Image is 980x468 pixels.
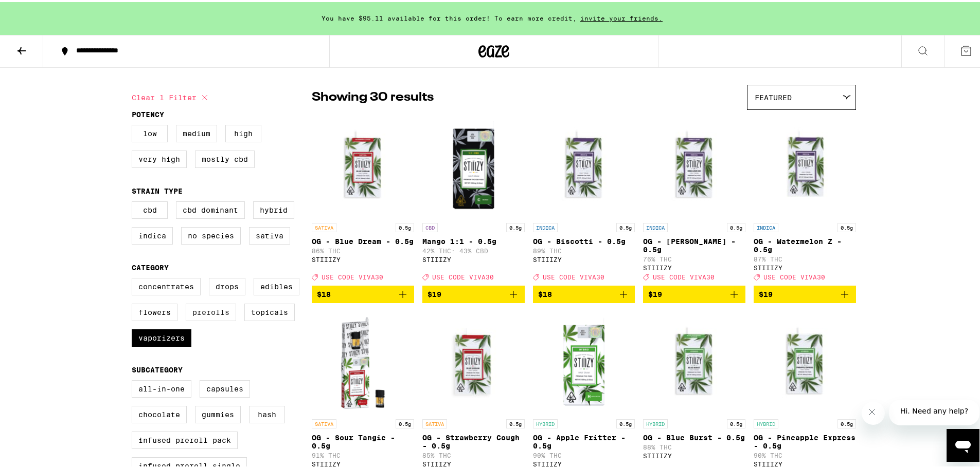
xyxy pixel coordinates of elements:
div: STIIIZY [754,263,856,269]
p: OG - Blue Burst - 0.5g [643,432,745,440]
p: OG - Blue Dream - 0.5g [312,235,414,244]
p: 0.5g [727,221,745,230]
legend: Subcategory [132,364,183,372]
label: All-In-One [132,378,191,396]
button: Add to bag [533,284,635,301]
button: Add to bag [422,284,525,301]
label: Concentrates [132,276,201,293]
p: SATIVA [422,417,447,426]
p: OG - Watermelon Z - 0.5g [754,235,856,252]
div: STIIIZY [643,451,745,457]
p: 76% THC [643,254,745,260]
label: Sativa [249,225,290,242]
img: STIIIZY - Mango 1:1 - 0.5g [422,113,525,216]
p: 90% THC [754,450,856,457]
legend: Category [132,261,169,270]
label: CBD [132,199,168,217]
span: $19 [648,288,662,296]
img: STIIIZY - OG - Apple Fritter - 0.5g [533,309,635,412]
span: USE CODE VIVA30 [322,272,383,278]
label: Gummies [195,404,241,421]
p: OG - Biscotti - 0.5g [533,235,635,244]
p: CBD [422,221,438,230]
p: INDICA [643,221,668,230]
p: 0.5g [727,417,745,426]
p: 0.5g [396,221,414,230]
span: USE CODE VIVA30 [543,272,604,278]
label: Medium [176,123,217,140]
img: STIIIZY - OG - Blue Dream - 0.5g [312,113,414,216]
p: 86% THC [312,246,414,252]
a: Open page for Mango 1:1 - 0.5g from STIIIZY [422,113,525,284]
p: 85% THC [422,450,525,457]
legend: Strain Type [132,185,183,193]
label: Hash [249,404,285,421]
div: STIIIZY [422,459,525,465]
p: 42% THC: 43% CBD [422,246,525,252]
div: STIIIZY [312,254,414,261]
button: Add to bag [754,284,856,301]
span: You have $95.11 available for this order! To earn more credit, [322,13,577,20]
p: 0.5g [506,221,525,230]
button: Clear 1 filter [132,83,211,108]
iframe: Button to launch messaging window [947,427,979,460]
p: 0.5g [396,417,414,426]
span: Featured [755,91,792,100]
div: STIIIZY [533,459,635,465]
p: INDICA [533,221,558,230]
a: Open page for OG - Watermelon Z - 0.5g from STIIIZY [754,113,856,284]
p: 0.5g [838,221,856,230]
div: STIIIZY [422,254,525,261]
p: HYBRID [533,417,558,426]
p: SATIVA [312,221,336,230]
span: $19 [759,288,773,296]
label: Prerolls [186,302,236,319]
p: OG - Sour Tangie - 0.5g [312,432,414,448]
iframe: Message from company [889,398,979,423]
span: $18 [538,288,552,296]
p: SATIVA [312,417,336,426]
label: Topicals [244,302,295,319]
span: invite your friends. [577,13,666,20]
label: Chocolate [132,404,187,421]
p: 88% THC [643,442,745,448]
label: Drops [209,276,245,293]
span: USE CODE VIVA30 [763,272,825,278]
span: USE CODE VIVA30 [653,272,715,278]
p: 90% THC [533,450,635,457]
div: STIIIZY [643,263,745,269]
button: Add to bag [643,284,745,301]
legend: Potency [132,108,164,117]
p: OG - [PERSON_NAME] - 0.5g [643,235,745,252]
p: Showing 30 results [312,87,434,104]
p: 0.5g [838,417,856,426]
p: 89% THC [533,246,635,252]
span: USE CODE VIVA30 [432,272,494,278]
div: STIIIZY [754,459,856,465]
a: Open page for OG - Biscotti - 0.5g from STIIIZY [533,113,635,284]
span: $18 [317,288,331,296]
label: Mostly CBD [195,148,255,166]
p: OG - Apple Fritter - 0.5g [533,432,635,448]
p: OG - Strawberry Cough - 0.5g [422,432,525,448]
label: Capsules [200,378,250,396]
label: Infused Preroll Pack [132,429,238,447]
label: Low [132,123,168,140]
a: Open page for OG - Blue Dream - 0.5g from STIIIZY [312,113,414,284]
div: STIIIZY [312,459,414,465]
img: STIIIZY - OG - Strawberry Cough - 0.5g [422,309,525,412]
p: INDICA [754,221,778,230]
p: 0.5g [616,417,635,426]
p: Mango 1:1 - 0.5g [422,235,525,244]
label: Hybrid [253,199,294,217]
img: STIIIZY - OG - King Louis XIII - 0.5g [643,113,745,216]
p: 87% THC [754,254,856,260]
label: CBD Dominant [176,199,245,217]
label: Edibles [254,276,299,293]
p: 0.5g [616,221,635,230]
img: STIIIZY - OG - Blue Burst - 0.5g [643,309,745,412]
div: STIIIZY [533,254,635,261]
label: Indica [132,225,173,242]
img: STIIIZY - OG - Pineapple Express - 0.5g [754,309,856,412]
a: Open page for OG - King Louis XIII - 0.5g from STIIIZY [643,113,745,284]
